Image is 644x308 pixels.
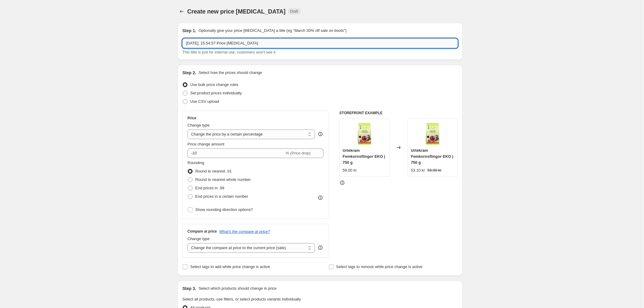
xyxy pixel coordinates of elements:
h3: Compare at price [187,229,217,234]
button: Price change jobs [178,7,186,16]
span: Price change amount [187,142,224,146]
div: help [317,131,323,137]
span: Change type [187,123,210,127]
span: End prices in .99 [195,186,224,190]
span: Use bulk price change rules [190,82,238,87]
span: Set product prices individually [190,91,242,95]
img: d22fa0b6-36f0-4966-be27-01786ca9a172_80x.jpg [421,122,445,146]
span: Draft [290,9,298,14]
span: Rounding [187,160,204,165]
p: Select how the prices should change [199,70,262,76]
strike: 59.00 kr [427,167,442,173]
p: Select which products should change in price [199,285,277,291]
span: Use CSV upload [190,99,219,104]
input: -15 [187,148,284,158]
span: Urtekram Femkornsflingor EKO | 750 g [343,148,385,165]
span: Select tags to remove while price change is active [336,264,423,269]
h6: STOREFRONT EXAMPLE [339,111,458,115]
h2: Step 2. [182,70,196,76]
span: Create new price [MEDICAL_DATA] [187,8,286,15]
span: Round to nearest whole number [195,177,251,182]
div: 53.10 kr [411,167,425,173]
input: 30% off holiday sale [182,38,458,48]
span: Select tags to add while price change is active [190,264,270,269]
span: Round to nearest .01 [195,169,232,173]
span: Urtekram Femkornsflingor EKO | 750 g [411,148,454,165]
h2: Step 1. [182,28,196,34]
span: % (Price drop) [286,151,310,155]
img: d22fa0b6-36f0-4966-be27-01786ca9a172_80x.jpg [352,122,376,146]
span: This title is just for internal use, customers won't see it [182,50,275,54]
h3: Price [187,116,196,120]
span: Select all products, use filters, or select products variants individually [182,297,301,301]
span: Change type [187,236,210,241]
div: help [317,245,323,251]
button: What's the compare at price? [219,229,270,234]
h2: Step 3. [182,285,196,291]
span: End prices in a certain number [195,194,248,199]
p: Optionally give your price [MEDICAL_DATA] a title (eg "March 30% off sale on boots") [199,28,346,34]
div: 59.00 kr [343,167,357,173]
span: Show rounding direction options? [195,207,253,212]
